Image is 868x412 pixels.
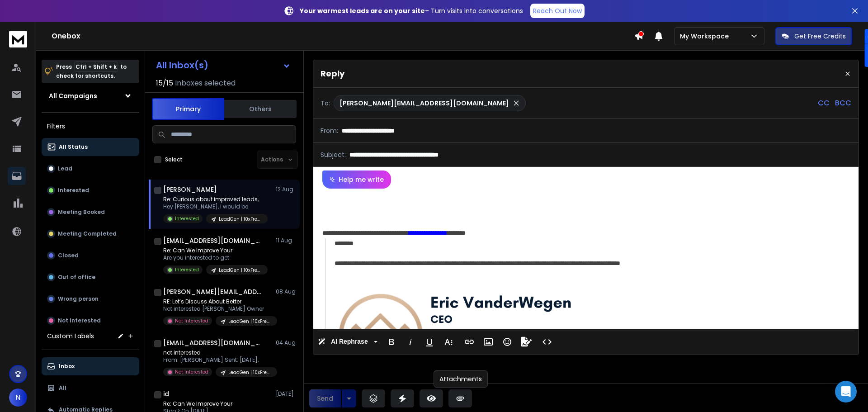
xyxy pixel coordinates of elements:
[58,208,105,216] p: Meeting Booked
[163,356,272,364] p: From: [PERSON_NAME] Sent: [DATE],
[163,196,268,203] p: Re: Curious about improved leads,
[434,370,488,388] div: Attachments
[300,6,523,15] p: – Turn visits into conversations
[56,62,127,81] p: Press to check for shortcuts.
[58,295,99,303] p: Wrong person
[163,287,263,296] h1: [PERSON_NAME][EMAIL_ADDRESS][DOMAIN_NAME]
[58,230,117,237] p: Meeting Completed
[219,267,262,274] p: LeadGen | 10xFreelancing
[58,187,89,194] p: Interested
[383,333,400,351] button: Bold (Ctrl+B)
[533,6,582,15] p: Reach Out Now
[276,186,296,193] p: 12 Aug
[58,165,72,172] p: Lead
[156,61,208,70] h1: All Inbox(s)
[276,237,296,244] p: 11 Aug
[175,317,208,324] p: Not Interested
[42,268,139,286] button: Out of office
[794,32,846,41] p: Get Free Credits
[58,252,79,259] p: Closed
[42,181,139,199] button: Interested
[316,333,379,351] button: AI Rephrase
[152,98,224,120] button: Primary
[42,379,139,397] button: All
[59,363,75,370] p: Inbox
[276,288,296,295] p: 08 Aug
[42,160,139,178] button: Lead
[9,31,27,47] img: logo
[775,27,852,45] button: Get Free Credits
[228,369,272,376] p: LeadGen | 10xFreelancing
[49,91,97,100] h1: All Campaigns
[163,338,263,347] h1: [EMAIL_ADDRESS][DOMAIN_NAME]
[329,338,370,346] span: AI Rephrase
[340,99,509,108] p: [PERSON_NAME][EMAIL_ADDRESS][DOMAIN_NAME]
[818,98,830,109] p: CC
[42,120,139,133] h3: Filters
[835,98,851,109] p: BCC
[59,143,88,151] p: All Status
[175,266,199,273] p: Interested
[42,203,139,221] button: Meeting Booked
[321,67,344,80] p: Reply
[52,31,634,42] h1: Onebox
[163,298,272,305] p: RE: Let’s Discuss About Better
[42,138,139,156] button: All Status
[322,170,391,189] button: Help me write
[321,150,346,159] p: Subject:
[42,246,139,265] button: Closed
[163,305,272,313] p: Not interested [PERSON_NAME] Owner
[518,333,535,351] button: Signature
[42,312,139,330] button: Not Interested
[530,4,585,18] a: Reach Out Now
[163,400,272,407] p: Re: Can We Improve Your
[42,357,139,375] button: Inbox
[175,78,236,89] h3: Inboxes selected
[165,156,183,163] label: Select
[59,384,66,392] p: All
[163,247,268,254] p: Re: Can We Improve Your
[276,390,296,398] p: [DATE]
[175,369,208,375] p: Not Interested
[680,32,732,41] p: My Workspace
[163,389,169,398] h1: id
[163,236,263,245] h1: [EMAIL_ADDRESS][DOMAIN_NAME]
[58,317,101,324] p: Not Interested
[219,216,262,223] p: LeadGen | 10xFreelancing
[480,333,497,351] button: Insert Image (Ctrl+P)
[421,333,438,351] button: Underline (Ctrl+U)
[47,331,94,341] h3: Custom Labels
[42,87,139,105] button: All Campaigns
[74,62,118,72] span: Ctrl + Shift + k
[149,56,298,74] button: All Inbox(s)
[461,333,478,351] button: Insert Link (Ctrl+K)
[163,349,272,356] p: not interested
[228,318,272,325] p: LeadGen | 10xFreelancing
[163,185,217,194] h1: [PERSON_NAME]
[402,333,419,351] button: Italic (Ctrl+I)
[156,78,173,89] span: 15 / 15
[538,333,556,351] button: Code View
[499,333,516,351] button: Emoticons
[9,388,27,407] button: N
[276,339,296,346] p: 04 Aug
[835,381,857,403] div: Open Intercom Messenger
[224,99,297,119] button: Others
[321,99,330,108] p: To:
[321,126,338,135] p: From:
[300,6,425,15] strong: Your warmest leads are on your site
[163,203,268,210] p: Hey [PERSON_NAME], I would be
[335,281,584,405] img: AIorK4wTu703w3ZH8bssO-r5ZFHOvh9yJM3WuUkhzh9GSt99nHu3czJ-dOTf5meYtvr68tL3qqAo5H1PwY6M
[163,254,268,261] p: Are you interested to get
[175,215,199,222] p: Interested
[42,225,139,243] button: Meeting Completed
[42,290,139,308] button: Wrong person
[58,274,95,281] p: Out of office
